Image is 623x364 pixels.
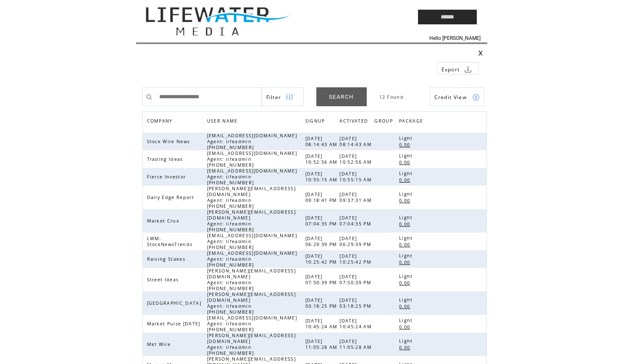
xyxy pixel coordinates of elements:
[262,87,304,106] a: Filter
[399,323,414,330] a: 0.00
[464,65,472,73] img: download.png
[339,136,374,147] span: [DATE] 08:14:43 AM
[305,338,340,350] span: [DATE] 11:05:28 AM
[207,116,240,128] span: USER NAME
[266,94,281,101] span: Show filters
[399,142,412,148] span: 0.00
[339,116,372,128] a: ACTIVATED
[207,250,297,268] span: [EMAIL_ADDRESS][DOMAIN_NAME] Agent: lifeadmin [PHONE_NUMBER]
[147,218,182,224] span: Market Crux
[339,318,374,330] span: [DATE] 10:45:24 AM
[147,174,188,180] span: Fierce Investor
[437,62,479,75] a: Export
[207,268,296,291] span: [PERSON_NAME][EMAIL_ADDRESS][DOMAIN_NAME] Agent: lifeadmin [PHONE_NUMBER]
[147,118,175,123] a: COMPANY
[207,133,297,150] span: [EMAIL_ADDRESS][DOMAIN_NAME] Agent: lifeadmin [PHONE_NUMBER]
[339,338,374,350] span: [DATE] 11:05:28 AM
[339,191,374,203] span: [DATE] 09:37:31 AM
[339,274,373,285] span: [DATE] 07:50:39 PM
[147,139,192,144] span: Stock Wire News
[399,279,414,286] a: 0.00
[305,297,339,309] span: [DATE] 03:18:25 PM
[399,153,415,159] span: Light
[147,321,202,327] span: Market Pulse [DATE]
[147,256,188,262] span: Raising Stakes
[399,221,412,227] span: 0.00
[305,253,339,265] span: [DATE] 10:25:42 PM
[472,94,480,101] img: credits.png
[399,198,412,204] span: 0.00
[399,297,415,303] span: Light
[286,88,293,107] img: filters.png
[305,136,340,147] span: [DATE] 08:14:43 AM
[305,116,327,128] span: SIGNUP
[207,233,297,250] span: [EMAIL_ADDRESS][DOMAIN_NAME] Agent: lifeadmin [PHONE_NUMBER]
[207,150,297,168] span: [EMAIL_ADDRESS][DOMAIN_NAME] Agent: lifeadmin [PHONE_NUMBER]
[399,317,415,323] span: Light
[147,194,197,200] span: Daily Edge Report
[399,324,412,330] span: 0.00
[399,259,412,265] span: 0.00
[399,160,412,165] span: 0.00
[399,141,414,148] a: 0.00
[305,318,340,330] span: [DATE] 10:45:24 AM
[339,153,374,165] span: [DATE] 10:52:56 AM
[399,177,412,183] span: 0.00
[339,253,373,265] span: [DATE] 10:25:42 PM
[147,277,181,283] span: Street Ideas
[374,116,397,128] a: GROUP
[399,259,414,266] a: 0.00
[305,171,340,183] span: [DATE] 10:55:15 AM
[399,241,414,248] a: 0.00
[399,273,415,279] span: Light
[207,186,296,209] span: [PERSON_NAME][EMAIL_ADDRESS][DOMAIN_NAME] Agent: lifeadmin [PHONE_NUMBER]
[147,156,185,162] span: Trading Ideas
[399,242,412,248] span: 0.00
[429,35,481,41] span: Hello [PERSON_NAME]
[434,94,467,101] span: Show Credits View
[305,215,339,227] span: [DATE] 07:04:35 PM
[399,197,414,204] a: 0.00
[399,235,415,241] span: Light
[399,116,425,128] span: PACKAGE
[147,236,195,247] span: LWM-StockNewsTrends
[399,215,415,220] span: Light
[399,220,414,228] a: 0.00
[374,116,395,128] span: GROUP
[207,209,296,233] span: [PERSON_NAME][EMAIL_ADDRESS][DOMAIN_NAME] Agent: lifeadmin [PHONE_NUMBER]
[339,236,373,247] span: [DATE] 06:29:39 PM
[399,116,427,128] a: PACKAGE
[399,304,412,309] span: 0.00
[339,171,374,183] span: [DATE] 10:55:15 AM
[305,191,339,203] span: [DATE] 09:18:41 PM
[379,94,404,100] span: 12 Found
[399,253,415,259] span: Light
[147,341,173,347] span: Mkt Wire
[399,191,415,197] span: Light
[339,215,373,227] span: [DATE] 07:04:35 PM
[399,159,414,166] a: 0.00
[399,135,415,141] span: Light
[305,153,340,165] span: [DATE] 10:52:56 AM
[430,87,484,106] a: Credit View
[207,291,296,315] span: [PERSON_NAME][EMAIL_ADDRESS][DOMAIN_NAME] Agent: lifeadmin [PHONE_NUMBER]
[305,274,339,285] span: [DATE] 07:50:39 PM
[147,300,204,306] span: [GEOGRAPHIC_DATA]
[305,118,327,123] a: SIGNUP
[399,176,414,183] a: 0.00
[399,338,415,344] span: Light
[442,66,460,73] span: Export to csv file
[399,344,414,351] a: 0.00
[339,116,370,128] span: ACTIVATED
[305,236,339,247] span: [DATE] 06:29:39 PM
[147,116,175,128] span: COMPANY
[399,303,414,310] a: 0.00
[399,280,412,286] span: 0.00
[316,87,367,106] a: SEARCH
[399,170,415,176] span: Light
[399,345,412,351] span: 0.00
[207,168,297,186] span: [EMAIL_ADDRESS][DOMAIN_NAME] Agent: lifeadmin [PHONE_NUMBER]
[339,297,373,309] span: [DATE] 03:18:25 PM
[207,333,296,356] span: [PERSON_NAME][EMAIL_ADDRESS][DOMAIN_NAME] Agent: lifeadmin [PHONE_NUMBER]
[207,118,240,123] a: USER NAME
